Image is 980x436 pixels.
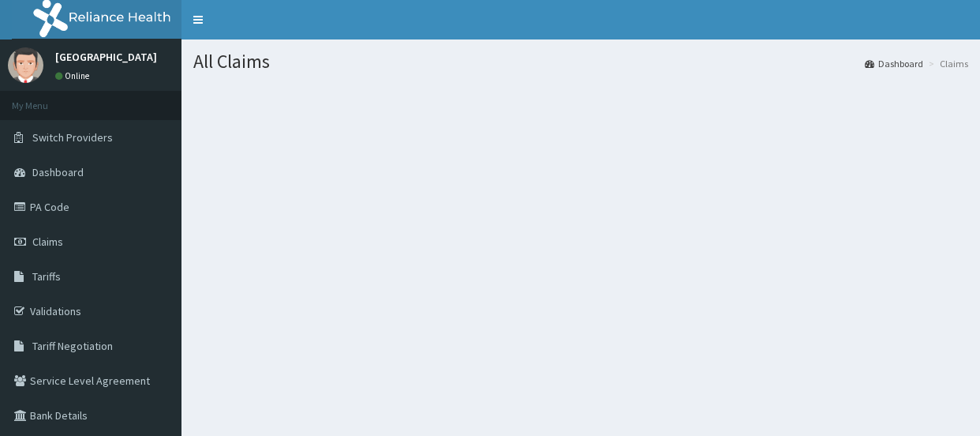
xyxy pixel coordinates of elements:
[55,70,93,81] a: Online
[865,57,923,70] a: Dashboard
[32,269,61,284] span: Tariffs
[925,57,968,70] li: Claims
[32,339,113,353] span: Tariff Negotiation
[8,47,43,83] img: User Image
[55,51,157,62] p: [GEOGRAPHIC_DATA]
[32,235,63,249] span: Claims
[32,165,84,179] span: Dashboard
[32,130,113,145] span: Switch Providers
[193,51,968,72] h1: All Claims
